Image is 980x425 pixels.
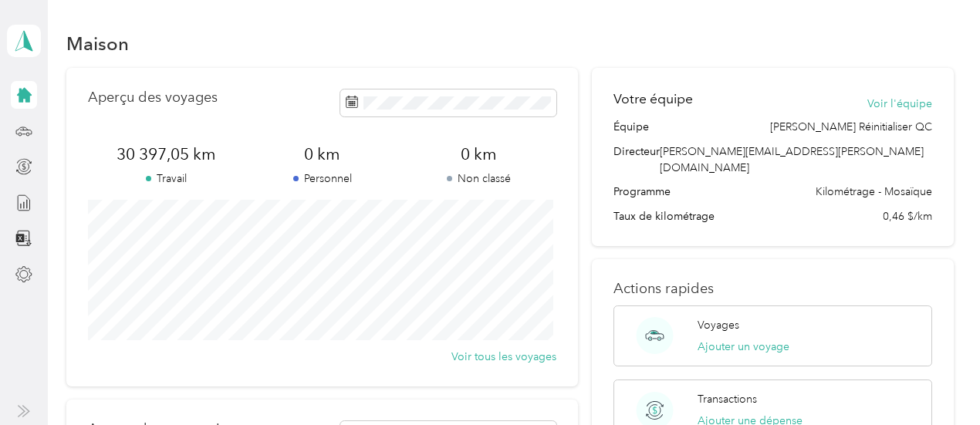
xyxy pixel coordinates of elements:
[461,144,470,164] font: 0
[458,172,511,185] font: Non classé
[193,144,216,164] font: km
[883,210,932,223] font: 0,46 $/km
[660,145,924,174] font: [PERSON_NAME][EMAIL_ADDRESS][PERSON_NAME][DOMAIN_NAME]
[157,172,187,185] font: Travail
[613,90,693,106] font: Votre équipe
[698,319,739,332] font: Voyages
[698,339,789,355] button: Ajouter un voyage
[613,210,715,223] font: Taux de kilométrage
[698,393,757,406] font: Transactions
[117,144,189,164] font: 30 397,05
[317,144,340,164] font: km
[770,120,932,133] font: [PERSON_NAME] Réinitialiser QC
[451,349,556,365] button: Voir tous les voyages
[894,339,980,425] iframe: Cadre de bouton de discussion Everlance-gr
[304,172,352,185] font: Personnel
[816,185,932,198] font: Kilométrage - Mosaïque
[613,280,714,297] font: Actions rapides
[867,97,932,110] font: Voir l'équipe
[474,144,497,164] font: km
[66,32,129,55] font: Maison
[698,340,789,353] font: Ajouter un voyage
[867,96,932,112] button: Voir l'équipe
[304,144,313,164] font: 0
[613,145,660,158] font: Directeur
[613,120,649,133] font: Équipe
[88,89,218,106] font: Aperçu des voyages
[613,185,671,198] font: Programme
[451,350,556,363] font: Voir tous les voyages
